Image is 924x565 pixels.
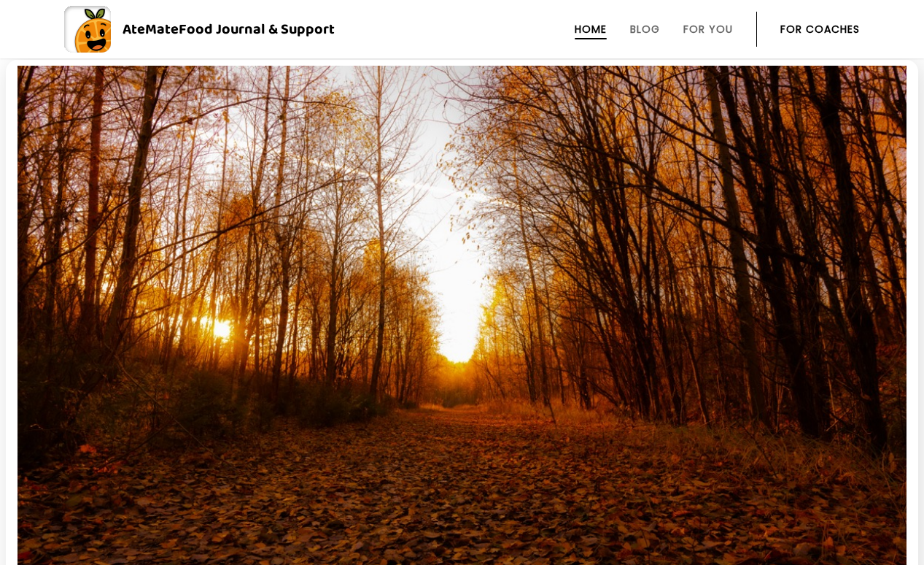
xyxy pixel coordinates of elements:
[179,18,335,41] span: Food Journal & Support
[111,18,335,41] div: AteMate
[683,23,733,35] a: For You
[64,6,860,53] a: AteMateFood Journal & Support
[780,23,860,35] a: For Coaches
[575,23,607,35] a: Home
[630,23,660,35] a: Blog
